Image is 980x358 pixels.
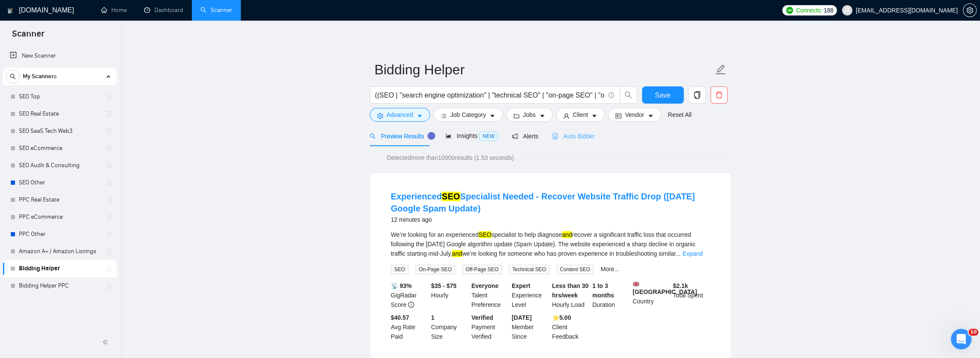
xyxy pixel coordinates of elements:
[442,192,460,201] mark: SEO
[106,248,113,255] span: holder
[391,230,710,258] div: We’re looking for an experienced specialist to help diagnose recover a significant traffic loss t...
[19,105,101,122] a: SEO Real Estate
[552,282,589,299] b: Less than 30 hrs/week
[682,250,703,257] a: Expand
[106,128,113,135] span: holder
[370,108,430,122] button: settingAdvancedcaret-down
[462,265,502,274] span: Off-Page SEO
[5,28,51,46] span: Scanner
[671,281,712,309] div: Total Spent
[479,132,498,141] span: NEW
[19,226,101,243] a: PPC Other
[445,133,452,139] span: area-chart
[3,47,117,64] li: New Scanner
[7,4,13,18] img: logo
[381,153,520,162] span: Detected more than 10000 results (1.53 seconds)
[608,92,614,98] span: info-circle
[648,113,654,119] span: caret-down
[552,133,595,140] span: Auto Bidder
[391,314,409,321] b: $40.57
[6,73,19,80] span: search
[3,68,117,294] li: My Scanners
[389,281,430,309] div: GigRadar Score
[796,6,822,15] span: Connects:
[512,133,518,139] span: notification
[633,281,639,287] img: 🇬🇧
[106,93,113,100] span: holder
[512,133,538,140] span: Alerts
[620,86,637,104] button: search
[688,86,706,104] button: copy
[106,231,113,238] span: holder
[668,110,691,119] a: Reset All
[445,132,498,139] span: Insights
[417,113,423,119] span: caret-down
[590,281,631,309] div: Duration
[377,113,383,119] span: setting
[471,314,493,321] b: Verified
[389,313,430,341] div: Avg Rate Paid
[23,68,57,85] span: My Scanners
[573,110,588,119] span: Client
[513,113,519,119] span: folder
[391,265,409,274] span: SEO
[433,108,503,122] button: barsJob Categorycaret-down
[19,277,101,294] a: Bidding Helper PPC
[415,265,455,274] span: On-Page SEO
[471,282,498,289] b: Everyone
[489,113,495,119] span: caret-down
[144,6,183,14] a: dashboardDashboard
[550,281,591,309] div: Hourly Load
[506,108,553,122] button: folderJobscaret-down
[963,7,976,14] span: setting
[556,265,594,274] span: Content SEO
[6,70,20,83] button: search
[642,86,684,104] button: Save
[375,90,605,101] input: Search Freelance Jobs...
[106,179,113,186] span: holder
[102,338,111,346] span: double-left
[823,6,833,15] span: 188
[844,7,850,13] span: user
[370,133,432,140] span: Preview Results
[592,282,614,299] b: 1 to 3 months
[715,64,726,75] span: edit
[539,113,545,119] span: caret-down
[620,91,636,99] span: search
[512,314,531,321] b: [DATE]
[391,214,710,225] div: 12 minutes ago
[431,314,434,321] b: 1
[101,6,127,14] a: homeHome
[106,145,113,152] span: holder
[19,88,101,105] a: SEO Top
[106,196,113,203] span: holder
[689,91,705,99] span: copy
[19,140,101,157] a: SEO eCommerce
[10,47,110,64] a: New Scanner
[951,329,971,349] iframe: Intercom live chat
[676,250,681,257] span: ...
[510,313,550,341] div: Member Since
[431,282,456,289] b: $35 - $75
[968,329,978,336] span: 10
[711,91,727,99] span: delete
[408,302,414,308] span: info-circle
[429,313,470,341] div: Company Size
[375,59,713,80] input: Scanner name...
[19,174,101,191] a: SEO Other
[19,243,101,260] a: Amazon A+ / Amazon Listings
[963,7,977,14] a: setting
[200,6,232,14] a: searchScanner
[550,313,591,341] div: Client Feedback
[427,132,435,140] div: Tooltip anchor
[631,281,671,309] div: Country
[387,110,413,119] span: Advanced
[391,282,412,289] b: 📡 93%
[615,113,621,119] span: idcard
[470,281,510,309] div: Talent Preference
[429,281,470,309] div: Hourly
[510,281,550,309] div: Experience Level
[106,265,113,272] span: holder
[479,231,492,238] mark: SEO
[600,266,619,272] a: More...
